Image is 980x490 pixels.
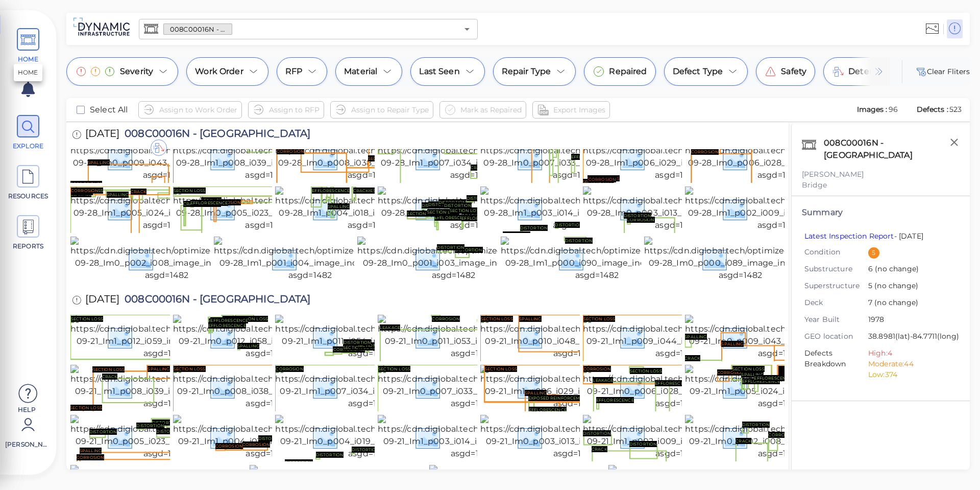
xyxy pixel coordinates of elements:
[804,231,923,241] span: - [DATE]
[70,415,260,460] img: https://cdn.diglobal.tech/width210/1482/2020-09-21_Im0_p005_i023_image_index_1.png?asgd=1482
[480,415,670,460] img: https://cdn.diglobal.tech/width210/1482/2020-09-21_Im0_p003_i013_image_index_1.png?asgd=1482
[856,105,889,114] span: Images :
[173,365,362,410] img: https://cdn.diglobal.tech/width210/1482/2020-09-21_Im0_p008_i038_image_index_1.png?asgd=1482
[501,237,693,282] img: https://cdn.diglobal.tech/optimized/1482/2022-09-28_Im1_p000_i090_image_index_2.png?asgd=1482
[872,281,918,290] span: (no change)
[583,415,772,460] img: https://cdn.diglobal.tech/width210/1482/2020-09-21_Im1_p002_i009_image_index_2.png?asgd=1482
[7,142,50,151] span: EXPLORE
[357,237,550,282] img: https://cdn.diglobal.tech/optimized/1482/2022-09-28_Im0_p001_i003_image_index_1.png?asgd=1482
[460,22,474,36] button: Open
[553,104,605,116] span: Export Images
[70,136,259,181] img: https://cdn.diglobal.tech/width210/1482/2022-09-28_Im0_p009_i043_image_index_1.png?asgd=1482
[804,231,894,241] a: Latest Inspection Report
[7,242,50,251] span: REPORTS
[173,136,361,181] img: https://cdn.diglobal.tech/width210/1482/2022-09-28_Im1_p008_i039_image_index_2.png?asgd=1482
[275,136,463,181] img: https://cdn.diglobal.tech/width210/1482/2022-09-28_Im0_p008_i038_image_index_1.png?asgd=1482
[685,315,874,360] img: https://cdn.diglobal.tech/width210/1482/2020-09-21_Im0_p009_i043_image_index_1.png?asgd=1482
[70,315,260,360] img: https://cdn.diglobal.tech/width210/1482/2020-09-21_Im1_p012_i059_image_index_2.png?asgd=1482
[804,247,868,258] span: Condition
[460,104,522,116] span: Mark as Repaired
[159,104,237,116] span: Assign to Work Order
[868,264,952,275] span: 6
[873,264,919,273] span: (no change)
[85,128,119,142] span: [DATE]
[915,65,970,78] span: Clear Fliters
[480,136,669,181] img: https://cdn.diglobal.tech/width210/1482/2022-09-28_Im0_p007_i033_image_index_1.png?asgd=1482
[937,444,972,482] iframe: Chat
[868,369,952,380] li: Low: 374
[804,297,868,308] span: Deck
[583,186,771,231] img: https://cdn.diglobal.tech/width210/1482/2022-09-28_Im0_p003_i013_image_index_1.png?asgd=1482
[7,192,50,201] span: RESOURCES
[419,65,459,78] span: Last Seen
[378,186,566,231] img: https://cdn.diglobal.tech/width210/1482/2022-09-28_Im0_p004_i019_image_index_1.png?asgd=1482
[344,65,377,78] span: Material
[195,65,243,78] span: Work Order
[868,247,879,259] div: 5
[583,136,771,181] img: https://cdn.diglobal.tech/width210/1482/2022-09-28_Im1_p006_i029_image_index_2.png?asgd=1482
[868,314,952,326] span: 1978
[583,365,772,410] img: https://cdn.diglobal.tech/width210/1482/2020-09-21_Im0_p006_i028_image_index_1.png?asgd=1482
[868,331,959,343] span: 38.8981 (lat) -84.7711 (long)
[609,65,647,78] span: Repaired
[685,415,874,460] img: https://cdn.diglobal.tech/width210/1482/2020-09-21_Im0_p002_i008_image_index_1.png?asgd=1482
[916,105,949,114] span: Defects :
[70,365,260,410] img: https://cdn.diglobal.tech/width210/1482/2020-09-21_Im1_p008_i039_image_index_2.png?asgd=1482
[781,65,806,78] span: Safety
[285,65,302,78] span: RFP
[119,294,311,308] span: 008C00016N - [GEOGRAPHIC_DATA]
[872,298,918,307] span: (no change)
[848,65,903,78] span: Deterioration
[269,104,320,116] span: Assign to RFP
[164,25,232,34] span: 008C00016N - [GEOGRAPHIC_DATA]
[873,65,885,78] img: container_overflow_arrow_end
[480,365,670,410] img: https://cdn.diglobal.tech/width210/1482/2020-09-21_Im1_p006_i029_image_index_2.png?asgd=1482
[5,405,48,413] span: Help
[378,365,567,410] img: https://cdn.diglobal.tech/width210/1482/2020-09-21_Im0_p007_i033_image_index_1.png?asgd=1482
[583,315,772,360] img: https://cdn.diglobal.tech/width210/1482/2020-09-21_Im1_p009_i044_image_index_2.png?asgd=1482
[378,136,566,181] img: https://cdn.diglobal.tech/width210/1482/2022-09-28_Im1_p007_i034_image_index_2.png?asgd=1482
[868,359,952,369] li: Moderate: 44
[378,315,567,360] img: https://cdn.diglobal.tech/width210/1482/2020-09-21_Im0_p011_i053_image_index_1.png?asgd=1482
[480,315,670,360] img: https://cdn.diglobal.tech/width210/1482/2020-09-21_Im0_p010_i048_image_index_1.png?asgd=1482
[173,415,362,460] img: https://cdn.diglobal.tech/width210/1482/2020-09-21_Im1_p004_i018_image_index_2.png?asgd=1482
[119,128,311,142] span: 008C00016N - [GEOGRAPHIC_DATA]
[378,415,567,460] img: https://cdn.diglobal.tech/width210/1482/2020-09-21_Im1_p003_i014_image_index_2.png?asgd=1482
[351,104,429,116] span: Assign to Repair Type
[275,415,464,460] img: https://cdn.diglobal.tech/width210/1482/2020-09-21_Im0_p004_i019_image_index_1.png?asgd=1482
[802,169,960,180] div: [PERSON_NAME]
[868,297,952,309] span: 7
[868,281,952,292] span: 5
[214,237,406,282] img: https://cdn.diglobal.tech/optimized/1482/2022-09-28_Im1_p001_i004_image_index_2.png?asgd=1482
[889,105,898,114] span: 96
[804,331,868,342] span: GEO location
[685,186,873,231] img: https://cdn.diglobal.tech/width210/1482/2022-09-28_Im1_p002_i009_image_index_2.png?asgd=1482
[70,237,263,282] img: https://cdn.diglobal.tech/optimized/1482/2022-09-28_Im0_p002_i008_image_index_1.png?asgd=1482
[480,186,669,231] img: https://cdn.diglobal.tech/width210/1482/2022-09-28_Im1_p003_i014_image_index_2.png?asgd=1482
[275,186,463,231] img: https://cdn.diglobal.tech/width210/1482/2022-09-28_Im1_p004_i018_image_index_2.png?asgd=1482
[120,65,153,78] span: Severity
[173,186,361,231] img: https://cdn.diglobal.tech/width210/1482/2022-09-28_Im0_p005_i023_image_index_1.png?asgd=1482
[275,365,464,410] img: https://cdn.diglobal.tech/width210/1482/2020-09-21_Im1_p007_i034_image_index_2.png?asgd=1482
[85,294,119,308] span: [DATE]
[502,65,551,78] span: Repair Type
[821,134,960,164] div: 008C00016N - [GEOGRAPHIC_DATA]
[275,315,464,360] img: https://cdn.diglobal.tech/width210/1482/2020-09-21_Im1_p011_i054_image_index_2.png?asgd=1482
[804,264,868,274] span: Substructure
[949,105,962,114] span: 523
[173,315,362,360] img: https://cdn.diglobal.tech/width210/1482/2020-09-21_Im0_p012_i058_image_index_1.png?asgd=1482
[804,348,868,380] span: Defects Breakdown
[804,314,868,325] span: Year Built
[802,206,960,219] div: Summary
[644,237,837,282] img: https://cdn.diglobal.tech/optimized/1482/2022-09-28_Im0_p000_i089_image_index_1.png?asgd=1482
[804,281,868,291] span: Superstructure
[5,440,48,449] span: [PERSON_NAME]
[868,348,952,359] li: High: 4
[685,136,873,181] img: https://cdn.diglobal.tech/width210/1482/2022-09-28_Im0_p006_i028_image_index_1.png?asgd=1482
[70,186,259,231] img: https://cdn.diglobal.tech/width210/1482/2022-09-28_Im1_p005_i024_image_index_2.png?asgd=1482
[685,365,874,410] img: https://cdn.diglobal.tech/width210/1482/2020-09-21_Im1_p005_i024_image_index_2.png?asgd=1482
[90,104,128,116] span: Select All
[852,57,890,86] img: small_overflow_gradient_end
[673,65,723,78] span: Defect Type
[802,180,960,191] div: Bridge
